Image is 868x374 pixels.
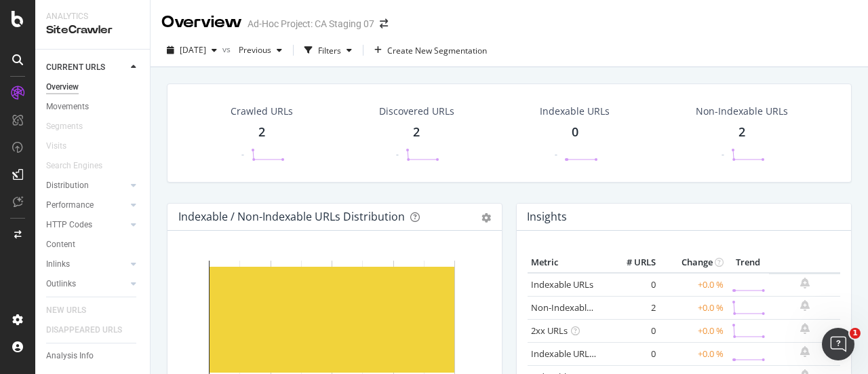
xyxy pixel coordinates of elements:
div: Indexable URLs [540,105,610,118]
a: Indexable URLs [531,278,593,291]
div: Segments [46,119,83,134]
div: - [241,149,244,160]
span: vs [222,43,233,55]
div: Analysis Info [46,349,94,363]
td: +0.0 % [659,273,727,297]
div: Non-Indexable URLs [696,105,788,118]
td: +0.0 % [659,296,727,319]
button: [DATE] [161,39,222,61]
td: 0 [605,342,659,365]
a: Search Engines [46,159,116,173]
div: Discovered URLs [379,105,454,118]
button: Filters [299,39,357,61]
th: Metric [528,253,605,273]
div: - [722,149,724,160]
span: Previous [233,44,271,56]
div: bell-plus [800,323,810,334]
button: Previous [233,39,288,61]
div: Indexable / Non-Indexable URLs Distribution [178,210,405,223]
a: CURRENT URLS [46,60,127,75]
div: CURRENT URLS [46,60,105,75]
div: Performance [46,198,94,212]
span: 2025 Oct. 2nd [180,44,206,56]
div: Search Engines [46,159,102,173]
div: SiteCrawler [46,22,139,38]
div: bell-plus [800,300,810,311]
a: HTTP Codes [46,218,127,232]
td: +0.0 % [659,342,727,365]
div: Outlinks [46,277,76,291]
div: bell-plus [800,346,810,357]
a: NEW URLS [46,303,100,318]
a: Outlinks [46,277,127,291]
a: Non-Indexable URLs [531,301,614,314]
div: - [396,149,399,160]
div: Overview [46,80,79,94]
div: Inlinks [46,257,70,272]
div: bell-plus [800,278,810,288]
td: 0 [605,273,659,297]
div: Ad-Hoc Project: CA Staging 07 [248,17,374,31]
a: DISAPPEARED URLS [46,323,136,337]
div: Visits [46,139,66,153]
span: Create New Segmentation [387,45,487,56]
div: Distribution [46,179,89,193]
a: Movements [46,100,140,114]
td: +0.0 % [659,319,727,342]
div: Analytics [46,11,139,22]
div: Crawled URLs [231,105,293,118]
div: Filters [318,45,341,56]
div: Movements [46,100,89,114]
div: DISAPPEARED URLS [46,323,122,337]
h4: Insights [527,208,567,226]
iframe: Intercom live chat [822,328,854,360]
a: 2xx URLs [531,324,568,337]
div: gear [481,213,491,223]
a: Inlinks [46,257,127,272]
th: Trend [727,253,769,273]
span: 1 [850,328,861,339]
a: Visits [46,139,80,153]
div: - [555,149,557,160]
div: 2 [258,124,265,141]
th: # URLS [605,253,659,273]
div: Overview [161,11,242,34]
div: 2 [738,124,745,141]
div: NEW URLS [46,303,86,318]
div: Content [46,238,75,252]
div: HTTP Codes [46,218,92,232]
button: Create New Segmentation [369,39,492,61]
div: 2 [413,124,420,141]
a: Performance [46,198,127,212]
th: Change [659,253,727,273]
a: Segments [46,119,96,134]
div: arrow-right-arrow-left [380,19,388,29]
a: Analysis Info [46,349,140,363]
td: 2 [605,296,659,319]
a: Distribution [46,179,127,193]
a: Overview [46,80,140,94]
td: 0 [605,319,659,342]
div: 0 [572,124,578,141]
a: Indexable URLs with Bad H1 [531,348,644,360]
a: Content [46,238,140,252]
